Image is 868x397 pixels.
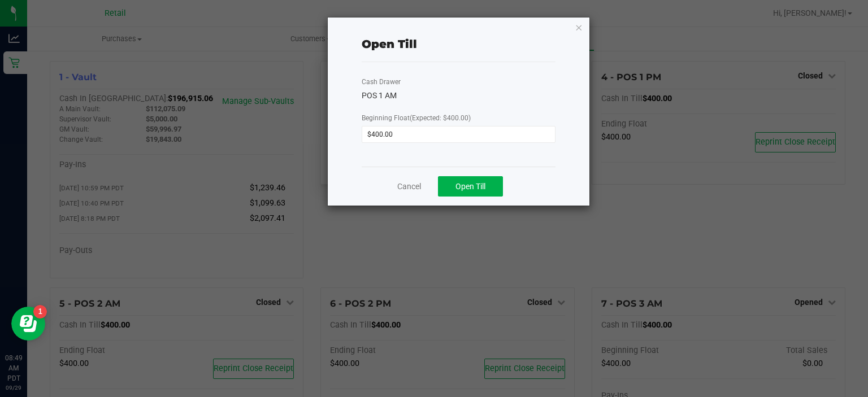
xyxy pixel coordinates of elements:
span: Beginning Float [362,114,471,122]
a: Cancel [397,181,421,193]
span: Open Till [455,182,485,191]
button: Open Till [438,176,503,197]
iframe: Resource center [11,307,45,341]
iframe: Resource center unread badge [33,305,47,319]
span: (Expected: $400.00) [410,114,471,122]
div: Open Till [362,36,417,53]
label: Cash Drawer [362,77,401,87]
div: POS 1 AM [362,90,555,102]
